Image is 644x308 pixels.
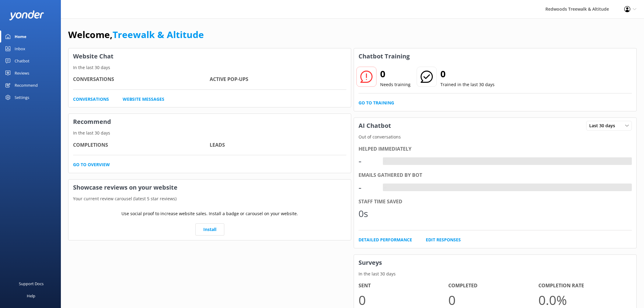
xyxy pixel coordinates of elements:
h4: Conversations [73,75,210,83]
div: Home [15,30,26,43]
h1: Welcome, [68,27,204,42]
img: yonder-white-logo.png [9,10,44,20]
p: Out of conversations [354,134,636,140]
a: Conversations [73,96,109,103]
h3: Website Chat [68,48,351,64]
div: Settings [15,91,29,103]
div: Inbox [15,43,25,55]
h3: Chatbot Training [354,48,414,64]
h4: Active Pop-ups [210,75,346,83]
h4: Completion Rate [538,282,628,290]
a: Treewalk & Altitude [113,28,204,41]
h2: 0 [380,67,411,81]
a: Go to overview [73,161,110,168]
div: - [383,184,387,191]
span: Last 30 days [589,122,619,129]
p: In the last 30 days [68,64,351,71]
h4: Completions [73,141,210,149]
div: Support Docs [19,278,44,290]
p: Needs training [380,81,411,88]
div: 0s [359,206,377,221]
h3: Recommend [68,114,351,130]
h4: Sent [359,282,448,290]
h4: Leads [210,141,346,149]
h3: Surveys [354,255,636,271]
p: Your current review carousel (latest 5 star reviews) [68,195,351,202]
div: Help [27,290,35,302]
div: - [359,180,377,195]
div: Helped immediately [359,145,632,153]
p: Trained in the last 30 days [440,81,495,88]
a: Detailed Performance [359,236,412,243]
a: Website Messages [123,96,164,103]
a: Install [195,223,224,236]
p: Use social proof to increase website sales. Install a badge or carousel on your website. [121,210,298,217]
div: - [383,157,387,165]
div: Emails gathered by bot [359,171,632,179]
a: Go to Training [359,100,394,106]
p: In the last 30 days [68,130,351,136]
a: Edit Responses [426,236,461,243]
h4: Completed [448,282,538,290]
div: Recommend [15,79,38,91]
h3: AI Chatbot [354,118,396,134]
div: Reviews [15,67,29,79]
div: - [359,154,377,168]
h3: Showcase reviews on your website [68,180,351,195]
div: Staff time saved [359,198,632,206]
h2: 0 [440,67,495,81]
div: Chatbot [15,55,30,67]
p: In the last 30 days [354,271,636,277]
